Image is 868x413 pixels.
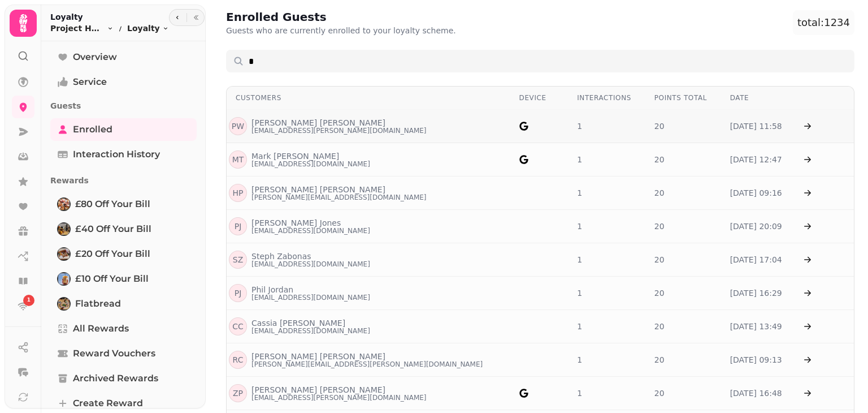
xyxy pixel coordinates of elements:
span: Service [73,75,107,89]
p: Rewards [50,170,197,191]
a: 1 [12,295,34,317]
span: All Rewards [73,322,129,335]
h2: Enrolled Guests [226,9,443,25]
p: C C [232,321,244,332]
a: RC[PERSON_NAME] [PERSON_NAME][PERSON_NAME][EMAIL_ADDRESS][PERSON_NAME][DOMAIN_NAME] [229,351,483,369]
p: Mark [PERSON_NAME] [251,150,339,162]
p: Guests [50,96,197,116]
div: [DATE] 11:58 [730,121,787,132]
a: £10 off your bill £10 off your bill [50,268,197,290]
nav: breadcrumb [50,23,169,34]
a: SZSteph Zabonas[EMAIL_ADDRESS][DOMAIN_NAME] [229,251,370,269]
a: Interaction History [50,143,197,166]
div: 20 [654,221,712,232]
div: 1 [577,221,636,232]
span: Enrolled [73,123,112,136]
div: 20 [654,388,712,399]
p: P J [235,287,242,299]
a: ZP[PERSON_NAME] [PERSON_NAME][EMAIL_ADDRESS][PERSON_NAME][DOMAIN_NAME] [229,384,427,402]
span: £20 off your bill [75,247,150,261]
a: Overview [50,46,197,68]
img: £80 off your bill [58,199,70,210]
a: Archived Rewards [50,367,197,390]
div: 1 [577,254,636,265]
span: Flatbread [75,297,121,311]
a: PJ[PERSON_NAME] Jones[EMAIL_ADDRESS][DOMAIN_NAME] [229,217,370,235]
a: £20 off your bill £20 off your bill [50,243,197,265]
a: Reward Vouchers [50,342,197,365]
a: Enrolled [50,118,197,141]
p: [EMAIL_ADDRESS][PERSON_NAME][DOMAIN_NAME] [251,126,427,135]
div: Date [730,93,787,102]
div: 20 [654,121,712,132]
a: MTMark [PERSON_NAME][EMAIL_ADDRESS][DOMAIN_NAME] [229,150,370,169]
p: S Z [233,254,243,265]
a: CCCassia [PERSON_NAME][EMAIL_ADDRESS][DOMAIN_NAME] [229,317,370,335]
div: [DATE] 20:09 [730,221,787,232]
p: Guests who are currently enrolled to your loyalty scheme. [226,25,456,36]
a: HP[PERSON_NAME] [PERSON_NAME][PERSON_NAME][EMAIL_ADDRESS][DOMAIN_NAME] [229,184,427,202]
p: [PERSON_NAME] [PERSON_NAME] [251,384,385,395]
div: [DATE] 17:04 [730,254,787,265]
p: [EMAIL_ADDRESS][DOMAIN_NAME] [251,293,370,302]
span: Project House [50,23,105,34]
a: FlatbreadFlatbread [50,292,197,315]
p: [EMAIL_ADDRESS][DOMAIN_NAME] [251,160,370,169]
span: Create reward [73,397,143,410]
span: £80 off your bill [75,197,150,211]
p: Steph Zabonas [251,251,311,262]
a: £80 off your bill £80 off your bill [50,193,197,216]
div: 20 [654,321,712,332]
p: Cassia [PERSON_NAME] [251,317,345,329]
div: 1 [577,354,636,365]
div: Customers [236,93,501,102]
div: total: 1234 [793,10,854,35]
div: 1 [577,388,636,399]
div: 20 [654,187,712,199]
div: [DATE] 09:13 [730,354,787,365]
div: [DATE] 16:48 [730,388,787,399]
h2: Loyalty [50,11,169,23]
a: PJPhil Jordan[EMAIL_ADDRESS][DOMAIN_NAME] [229,284,370,302]
p: [EMAIL_ADDRESS][DOMAIN_NAME] [251,226,370,235]
p: Phil Jordan [251,284,293,295]
span: Archived Rewards [73,372,158,385]
div: 1 [577,287,636,299]
p: [PERSON_NAME] [PERSON_NAME] [251,184,385,195]
a: PW[PERSON_NAME] [PERSON_NAME][EMAIL_ADDRESS][PERSON_NAME][DOMAIN_NAME] [229,117,427,135]
button: Project House [50,23,114,34]
div: Points Total [654,93,712,102]
p: P J [235,221,242,232]
span: £10 off your bill [75,272,149,286]
p: H P [233,187,244,199]
div: 20 [654,287,712,299]
img: Flatbread [58,298,70,309]
img: £10 off your bill [58,273,70,285]
span: Interaction History [73,148,160,161]
div: 20 [654,254,712,265]
p: [PERSON_NAME] [PERSON_NAME] [251,117,385,128]
p: [PERSON_NAME] [PERSON_NAME] [251,351,385,362]
p: [PERSON_NAME] Jones [251,217,341,229]
p: P W [232,121,244,132]
div: 20 [654,154,712,165]
div: 1 [577,321,636,332]
span: £40 off your bill [75,222,151,236]
div: 1 [577,154,636,165]
button: Loyalty [127,23,169,34]
div: [DATE] 12:47 [730,154,787,165]
p: R C [233,354,244,365]
div: [DATE] 13:49 [730,321,787,332]
div: 1 [577,121,636,132]
p: [EMAIL_ADDRESS][DOMAIN_NAME] [251,326,370,335]
img: £40 off your bill [58,223,70,235]
p: [PERSON_NAME][EMAIL_ADDRESS][DOMAIN_NAME] [251,193,427,202]
img: £20 off your bill [58,248,70,260]
div: [DATE] 09:16 [730,187,787,199]
p: [PERSON_NAME][EMAIL_ADDRESS][PERSON_NAME][DOMAIN_NAME] [251,360,483,369]
p: [EMAIL_ADDRESS][PERSON_NAME][DOMAIN_NAME] [251,393,427,402]
div: 1 [577,187,636,199]
a: All Rewards [50,317,197,340]
a: £40 off your bill £40 off your bill [50,218,197,240]
div: 20 [654,354,712,365]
